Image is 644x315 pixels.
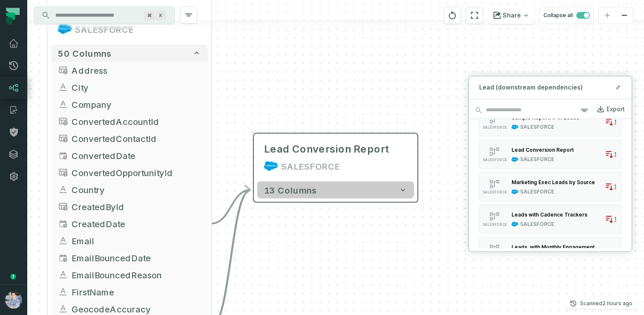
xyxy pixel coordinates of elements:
[9,273,17,280] div: Tooltip anchor
[264,185,317,195] span: 13 columns
[58,133,68,144] span: type unknown
[479,83,583,92] span: Lead (downstream dependencies)
[58,253,68,263] span: timestamp
[72,115,201,128] span: ConvertedAccountId
[72,234,201,247] span: Email
[520,221,554,228] div: SALESFORCE
[479,237,621,266] button: SALESFORCESALESFORCE1
[479,107,621,136] button: SALESFORCESALESFORCE1
[614,118,616,125] span: 1
[614,248,616,255] span: 1
[72,217,201,230] span: CreatedDate
[614,151,616,158] span: 1
[512,114,579,121] div: Sample Report: # of Leads
[5,292,22,309] img: avatar of Alon Nafta
[58,65,68,75] span: type unknown
[72,183,201,196] span: Country
[58,150,68,161] span: date
[479,140,621,169] button: SALESFORCESALESFORCE1
[51,147,208,164] button: ConvertedDate
[72,98,201,111] span: Company
[51,249,208,266] button: EmailBouncedDate
[520,188,554,195] div: SALESFORCE
[614,216,616,223] span: 1
[58,202,68,212] span: type unknown
[72,251,201,264] span: EmailBouncedDate
[616,7,633,24] button: zoom out
[51,113,208,130] button: ConvertedAccountId
[72,132,201,145] span: ConvertedContactId
[580,299,632,308] p: Scanned
[520,124,554,130] div: SALESFORCE
[479,205,621,234] button: SALESFORCESALESFORCE1
[589,103,625,118] a: Export
[540,7,594,24] button: Collapse all
[58,304,68,314] span: string
[72,64,201,77] span: Address
[72,81,201,94] span: City
[58,168,68,178] span: type unknown
[72,149,201,162] span: ConvertedDate
[72,269,201,281] span: EmailBouncedReason
[58,219,68,229] span: timestamp
[264,142,388,156] div: Lead Conversion Report
[58,48,112,58] span: 50 columns
[483,190,507,194] span: SALESFORCE
[58,236,68,246] span: string
[51,198,208,215] button: CreatedById
[607,105,625,113] div: Export
[58,99,68,110] span: string
[614,183,616,190] span: 1
[72,286,201,298] span: FirstName
[51,62,208,79] button: Address
[58,270,68,280] span: string
[58,185,68,195] span: string
[156,11,166,20] span: Press ⌘ + K to focus the search bar
[512,147,574,153] div: Lead Conversion Report
[520,156,554,163] div: SALESFORCE
[144,11,155,20] span: Press ⌘ + K to focus the search bar
[58,287,68,297] span: string
[602,300,632,306] relative-time: Sep 24, 2025, 10:12 PM PDT
[281,159,340,173] div: SALESFORCE
[58,82,68,92] span: string
[51,96,208,113] button: Company
[512,244,601,250] div: Leads with Monthly Engagements Report
[512,179,595,185] div: Marketing Exec Leads by Source
[51,130,208,147] button: ConvertedContactId
[51,215,208,232] button: CreatedDate
[211,190,250,224] g: Edge from ed6dcd409cd1a673462534d7ad118d0d to fa5999c268d936b8294bcbae7e3af56c
[483,125,507,130] span: SALESFORCE
[51,232,208,249] button: Email
[483,223,507,227] span: SALESFORCE
[72,166,201,179] span: ConvertedOpportunityId
[565,298,638,309] button: Scanned[DATE] 10:12:52 PM
[51,181,208,198] button: Country
[51,164,208,181] button: ConvertedOpportunityId
[483,158,507,162] span: SALESFORCE
[58,116,68,127] span: type unknown
[51,266,208,283] button: EmailBouncedReason
[488,7,535,24] button: Share
[51,79,208,96] button: City
[51,283,208,301] button: FirstName
[72,200,201,213] span: CreatedById
[512,211,587,218] div: Leads with Cadence Trackers
[479,172,621,201] button: SALESFORCESALESFORCE1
